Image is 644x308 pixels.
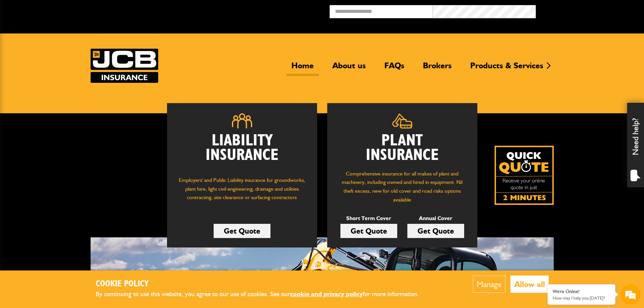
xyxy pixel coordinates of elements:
[495,146,554,205] a: Get your insurance quote isn just 2-minutes
[379,61,409,76] a: FAQs
[286,61,319,76] a: Home
[337,134,467,163] h2: Plant Insurance
[340,224,397,238] a: Get Quote
[214,224,270,238] a: Get Quote
[290,290,363,298] a: cookie and privacy policy
[553,289,610,294] div: We're Online!
[510,276,549,293] button: Allow all
[553,295,610,301] p: How may I help you today?
[96,289,430,300] p: By continuing to use this website, you agree to our use of cookies. See our for more information.
[337,169,467,204] p: Comprehensive insurance for all makes of plant and machinery, including owned and hired in equipm...
[96,279,430,289] h2: Cookie Policy
[418,61,457,76] a: Brokers
[627,103,644,187] div: Need help?
[177,134,307,169] h2: Liability Insurance
[465,61,548,76] a: Products & Services
[407,214,464,223] p: Annual Cover
[495,146,554,205] img: Quick Quote
[536,5,639,16] button: Broker Login
[91,49,158,83] a: JCB Insurance Services
[407,224,464,238] a: Get Quote
[327,61,371,76] a: About us
[473,276,505,293] button: Manage
[91,49,158,83] img: JCB Insurance Services logo
[177,176,307,208] p: Employers' and Public Liability insurance for groundworks, plant hire, light civil engineering, d...
[340,214,397,223] p: Short Term Cover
